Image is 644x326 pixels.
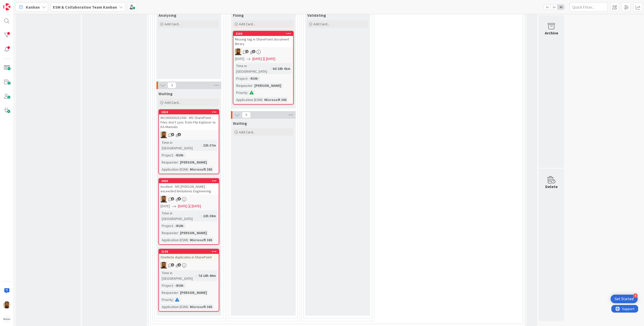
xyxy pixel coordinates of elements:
[247,76,248,81] span: :
[160,159,178,165] div: Requester
[159,114,219,130] div: INC000000251943 - MS SharePoint - Files don't sync from File Explorer to KA-Manuals
[233,31,293,36] div: 2166
[271,66,292,71] div: 6d 18h 41m
[202,142,217,148] div: 22h 37m
[159,179,219,194] div: 2020Incident - MS [PERSON_NAME] - exceeded limitations Engineering
[160,270,196,281] div: Time in [GEOGRAPHIC_DATA]
[171,263,174,267] span: 1
[159,179,219,183] div: 2020
[201,213,202,219] span: :
[179,159,208,165] div: [PERSON_NAME]
[253,83,283,88] div: [PERSON_NAME]
[233,121,247,126] span: Waiting
[160,223,173,229] div: Project
[159,196,219,202] div: DM
[178,159,179,165] span: :
[551,5,557,10] span: 2x
[179,230,208,236] div: [PERSON_NAME]
[307,13,326,18] span: Validating
[160,210,201,221] div: Time in [GEOGRAPHIC_DATA]
[165,100,181,105] span: Add Card...
[235,97,262,103] div: Application (ESM)
[233,49,293,55] div: DM
[3,3,10,10] img: Visit kanbanzone.com
[160,297,173,302] div: Priority
[545,30,558,36] div: Archive
[189,304,213,310] div: Microsoft 365
[173,283,174,288] span: :
[271,66,271,71] span: :
[178,290,179,295] span: :
[611,295,638,303] div: Open Get Started checklist, remaining modules: 4
[248,76,260,81] div: -RUN-
[235,49,241,55] img: DM
[158,91,173,96] span: Waiting
[159,183,219,194] div: Incident - MS [PERSON_NAME] - exceeded limitations Engineering
[160,203,170,209] span: [DATE]
[165,22,181,26] span: Add Card...
[161,179,219,183] div: 2020
[233,36,293,47] div: Missing tag in SharePoint document library
[159,110,219,130] div: 2018INC000000251943 - MS SharePoint - Files don't sync from File Explorer to KA-Manuals
[197,273,217,278] div: 7d 18h 40m
[171,133,174,136] span: 3
[174,152,186,158] div: -RUN-
[173,297,174,302] span: :
[161,110,219,114] div: 2018
[160,230,178,236] div: Requester
[252,83,253,88] span: :
[178,197,181,200] span: 3
[179,290,208,295] div: [PERSON_NAME]
[160,290,178,295] div: Requester
[235,83,252,88] div: Requester
[235,76,247,81] div: Project
[544,5,551,10] span: 1x
[633,293,638,298] div: 4
[233,13,244,18] span: Fixing
[242,112,251,118] span: 0
[188,167,189,172] span: :
[178,133,181,136] span: 1
[262,97,263,103] span: :
[252,56,262,62] span: [DATE]
[168,82,176,88] span: 3
[173,223,174,229] span: :
[233,31,293,47] div: 2166Missing tag in SharePoint document library
[236,32,293,35] div: 2166
[239,22,255,26] span: Add Card...
[235,90,247,95] div: Priority
[159,254,219,260] div: OneNote duplicates in SharePoint
[245,50,249,53] span: 2
[159,262,219,269] div: DM
[174,283,186,288] div: -RUN-
[26,4,40,10] span: Kanban
[263,97,288,103] div: Microsoft 365
[160,283,173,288] div: Project
[235,63,271,74] div: Time in [GEOGRAPHIC_DATA]
[178,230,179,236] span: :
[235,56,244,62] span: [DATE]
[159,249,219,254] div: 2148
[615,296,634,301] div: Get Started
[160,132,167,138] img: DM
[189,237,213,243] div: Microsoft 365
[178,203,187,209] span: [DATE]
[252,50,255,53] span: 3
[196,273,197,278] span: :
[160,152,173,158] div: Project
[188,304,189,310] span: :
[557,5,564,10] span: 3x
[239,130,255,134] span: Add Card...
[313,22,330,26] span: Add Card...
[247,90,248,95] span: :
[173,152,174,158] span: :
[202,213,217,219] div: 22h 38m
[545,184,558,190] div: Delete
[174,223,186,229] div: -RUN-
[160,167,188,172] div: Application (ESM)
[3,301,10,309] img: DM
[161,250,219,253] div: 2148
[160,140,201,151] div: Time in [GEOGRAPHIC_DATA]
[3,316,10,323] img: avatar
[171,197,174,200] span: 2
